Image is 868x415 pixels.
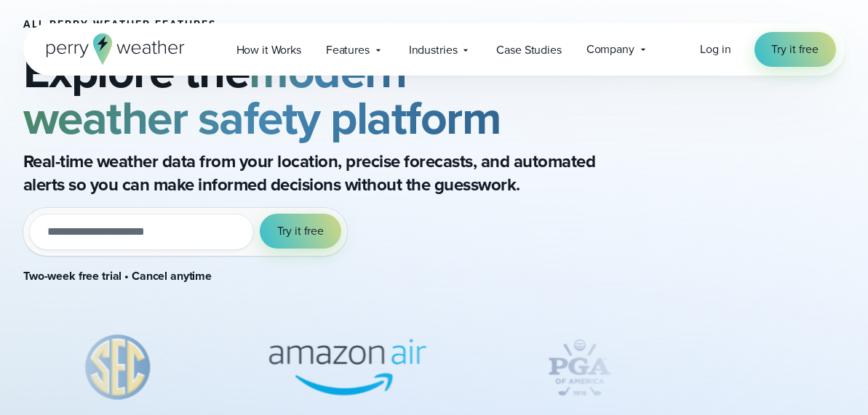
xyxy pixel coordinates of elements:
span: Company [586,41,634,58]
span: Log in [700,41,730,57]
h2: Explore the [23,48,634,141]
span: Features [326,41,370,59]
div: slideshow [23,331,634,411]
div: 5 of 8 [521,331,637,404]
p: Real-time weather data from your location, precise forecasts, and automated alerts so you can mak... [23,150,605,196]
img: %E2%9C%85-SEC.svg [63,331,175,404]
div: 4 of 8 [244,331,451,404]
a: How it Works [224,35,314,65]
span: How it Works [236,41,301,59]
strong: modern weather safety platform [23,37,501,152]
span: Industries [409,41,458,59]
button: Try it free [260,214,341,249]
a: Case Studies [484,35,573,65]
span: Try it free [772,41,819,58]
span: Case Studies [496,41,561,59]
a: Log in [700,41,730,58]
img: PGA.svg [521,331,637,404]
strong: Two-week free trial • Cancel anytime [23,267,212,284]
a: Try it free [754,32,836,67]
h1: All Perry Weather Features [23,19,634,31]
img: Amazon-Air.svg [244,331,451,404]
div: 3 of 8 [63,331,175,404]
span: Try it free [277,222,324,240]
